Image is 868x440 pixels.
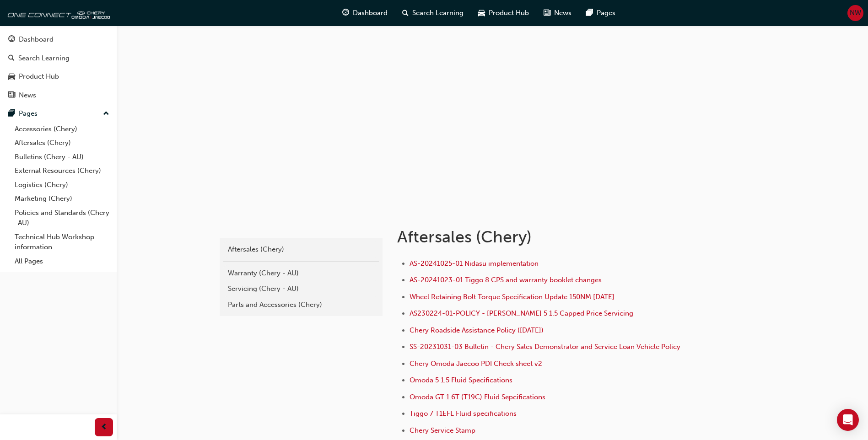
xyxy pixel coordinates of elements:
a: All Pages [11,254,113,268]
span: News [554,8,571,18]
a: Omoda 5 1.5 Fluid Specifications [410,376,512,384]
a: Bulletins (Chery - AU) [11,150,113,164]
a: Aftersales (Chery) [11,136,113,150]
a: Policies and Standards (Chery -AU) [11,206,113,230]
button: Pages [4,105,113,122]
span: search-icon [8,54,15,63]
span: Pages [597,8,615,18]
span: car-icon [478,7,485,19]
a: AS230224-01-POLICY - [PERSON_NAME] 5 1.5 Capped Price Servicing [410,309,633,317]
a: Aftersales (Chery) [223,241,379,258]
a: Omoda GT 1.6T (T19C) Fluid Sepcifications [410,393,545,401]
div: Product Hub [19,71,59,82]
a: Wheel Retaining Bolt Torque Specification Update 150NM [DATE] [410,293,615,301]
button: DashboardSearch LearningProduct HubNews [4,29,113,105]
a: Logistics (Chery) [11,178,113,192]
div: Parts and Accessories (Chery) [228,300,374,310]
a: Marketing (Chery) [11,192,113,206]
span: Product Hub [489,8,529,18]
span: pages-icon [8,110,15,118]
a: News [4,87,113,104]
div: Open Intercom Messenger [837,409,859,431]
a: Warranty (Chery - AU) [223,265,379,281]
a: Parts and Accessories (Chery) [223,297,379,313]
a: AS-20241025-01 Nidasu implementation [410,259,539,268]
a: Chery Service Stamp [410,426,475,435]
span: Search Learning [412,8,464,18]
button: NW [847,5,863,21]
a: SS-20231031-03 Bulletin - Chery Sales Demonstrator and Service Loan Vehicle Policy [410,343,680,351]
span: prev-icon [101,422,108,433]
a: pages-iconPages [579,4,623,22]
div: Warranty (Chery - AU) [228,268,374,279]
img: oneconnect [5,4,110,22]
div: Dashboard [19,34,54,45]
a: search-iconSearch Learning [395,4,471,22]
a: Accessories (Chery) [11,122,113,136]
span: Dashboard [353,8,388,18]
a: Tiggo 7 T1EFL Fluid specifications [410,409,517,418]
span: up-icon [103,108,109,120]
a: news-iconNews [536,4,579,22]
a: car-iconProduct Hub [471,4,536,22]
span: news-icon [544,7,550,19]
a: guage-iconDashboard [335,4,395,22]
div: Aftersales (Chery) [228,244,374,255]
a: Chery Omoda Jaecoo PDI Check sheet v2 [410,360,542,368]
a: Chery Roadside Assistance Policy ([DATE]) [410,326,544,334]
span: guage-icon [8,36,15,44]
div: Search Learning [18,53,70,64]
div: Servicing (Chery - AU) [228,284,374,294]
div: News [19,90,36,101]
a: Search Learning [4,50,113,67]
span: news-icon [8,91,15,100]
span: pages-icon [586,7,593,19]
span: car-icon [8,73,15,81]
a: Technical Hub Workshop information [11,230,113,254]
span: guage-icon [342,7,349,19]
span: search-icon [402,7,409,19]
a: AS-20241023-01 Tiggo 8 CPS and warranty booklet changes [410,276,602,284]
a: Servicing (Chery - AU) [223,281,379,297]
div: Pages [19,108,38,119]
span: NW [850,8,861,18]
h1: Aftersales (Chery) [397,227,697,247]
a: Dashboard [4,31,113,48]
a: External Resources (Chery) [11,164,113,178]
a: Product Hub [4,68,113,85]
